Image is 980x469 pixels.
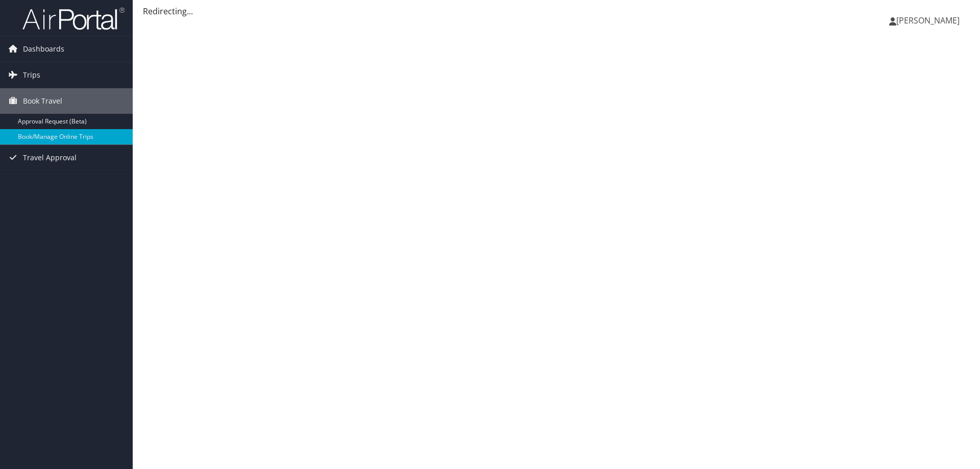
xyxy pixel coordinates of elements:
[896,15,960,26] span: [PERSON_NAME]
[23,36,64,62] span: Dashboards
[22,7,125,31] img: airportal-logo.png
[889,5,970,36] a: [PERSON_NAME]
[143,5,970,17] div: Redirecting...
[23,62,40,88] span: Trips
[23,88,62,114] span: Book Travel
[23,145,77,170] span: Travel Approval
